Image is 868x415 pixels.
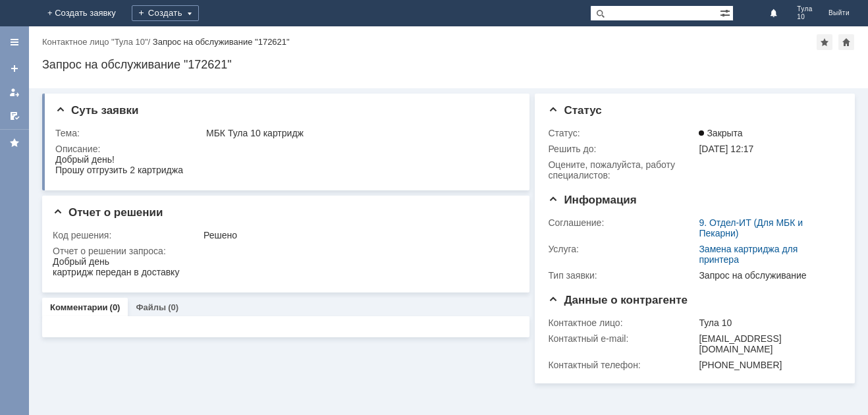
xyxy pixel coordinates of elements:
div: Услуга: [548,244,696,254]
div: Сделать домашней страницей [838,34,854,50]
span: Данные о контрагенте [548,294,688,306]
div: Контактный телефон: [548,360,696,370]
div: (0) [110,302,121,312]
div: Отчет о решении запроса: [53,246,514,256]
span: Статус [548,104,601,117]
div: [PHONE_NUMBER] [699,360,836,370]
div: Тула 10 [699,318,836,328]
div: Описание: [55,144,514,154]
span: Отчет о решении [53,206,163,219]
span: Информация [548,194,636,206]
div: [EMAIL_ADDRESS][DOMAIN_NAME] [699,333,836,354]
a: Комментарии [50,302,108,312]
a: Создать заявку [4,58,25,79]
div: Создать [132,5,199,21]
div: МБК Тула 10 картридж [206,128,512,138]
div: Запрос на обслуживание "172621" [42,58,855,71]
div: (0) [168,302,178,312]
div: Тема: [55,128,203,138]
div: Oцените, пожалуйста, работу специалистов: [548,159,696,180]
div: Тип заявки: [548,270,696,281]
div: Контактное лицо: [548,318,696,328]
div: Решить до: [548,144,696,154]
span: [DATE] 12:17 [699,144,753,154]
div: / [42,37,153,47]
span: 10 [797,13,813,21]
a: Файлы [136,302,166,312]
a: Контактное лицо "Тула 10" [42,37,148,47]
a: 9. Отдел-ИТ (Для МБК и Пекарни) [699,217,803,238]
span: Закрыта [699,128,742,138]
a: Мои согласования [4,105,25,126]
a: Замена картриджа для принтера [699,244,798,265]
div: Код решения: [53,230,201,240]
div: Решено [203,230,512,240]
span: Расширенный поиск [720,6,733,18]
div: Запрос на обслуживание [699,270,836,281]
div: Контактный e-mail: [548,333,696,344]
a: Мои заявки [4,82,25,103]
div: Соглашение: [548,217,696,228]
div: Запрос на обслуживание "172621" [153,37,290,47]
span: Суть заявки [55,104,138,117]
div: Добавить в избранное [817,34,832,50]
span: Тула [797,5,813,13]
div: Статус: [548,128,696,138]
